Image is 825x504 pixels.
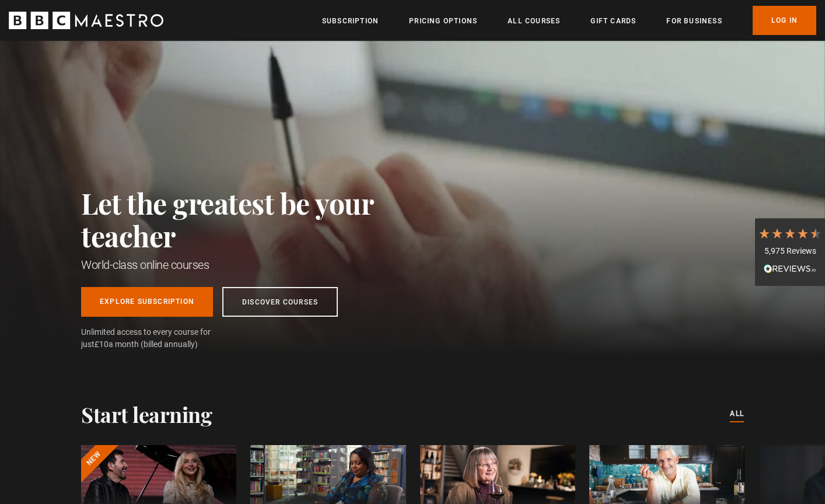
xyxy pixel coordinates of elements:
[322,15,379,27] a: Subscription
[222,287,338,317] a: Discover Courses
[409,15,477,27] a: Pricing Options
[322,6,816,35] nav: Primary
[764,264,816,272] img: REVIEWS.io
[753,6,816,35] a: Log In
[758,246,822,257] div: 5,975 Reviews
[758,263,822,277] div: Read All Reviews
[755,218,825,286] div: 5,975 ReviewsRead All Reviews
[81,257,425,273] h1: World-class online courses
[81,287,213,317] a: Explore Subscription
[590,15,636,27] a: Gift Cards
[81,187,425,252] h2: Let the greatest be your teacher
[95,339,109,349] span: £10
[758,227,822,240] div: 4.7 Stars
[81,402,212,426] h2: Start learning
[9,12,163,29] svg: BBC Maestro
[730,408,744,421] a: All
[81,326,239,351] span: Unlimited access to every course for just a month (billed annually)
[508,15,560,27] a: All Courses
[666,15,722,27] a: For business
